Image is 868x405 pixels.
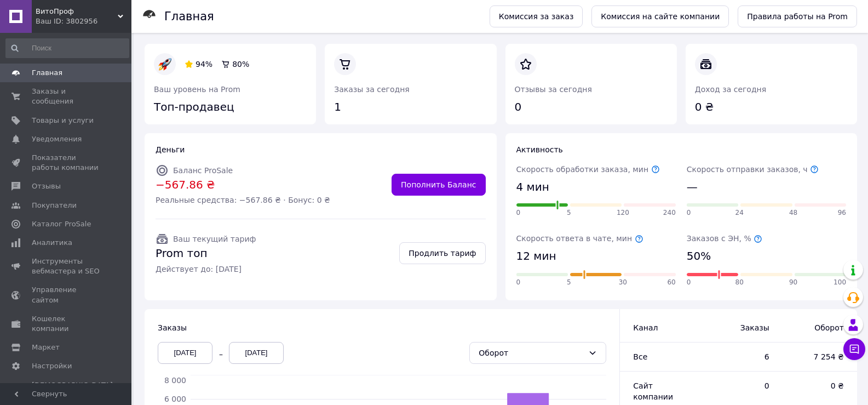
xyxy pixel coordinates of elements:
span: 7 254 ₴ [791,351,844,362]
span: 12 мин [516,248,556,264]
span: 48 [789,208,797,218]
a: Продлить тариф [399,242,485,264]
span: 5 [567,278,571,287]
span: 24 [735,208,744,218]
div: Оборот [479,347,584,359]
span: 0 [687,208,691,218]
span: 30 [619,278,627,287]
button: Чат с покупателем [843,338,865,360]
span: Активность [516,145,563,154]
span: Маркет [32,343,60,352]
span: Управление сайтом [32,285,101,305]
span: 96 [838,208,846,218]
span: 0 [516,278,521,287]
div: Ваш ID: 3802956 [36,16,131,26]
span: Действует до: [DATE] [156,264,256,275]
span: Заказы и сообщения [32,87,101,106]
span: 5 [567,208,571,218]
span: Реальные средства: −567.86 ₴ · Бонус: 0 ₴ [156,195,330,206]
span: −567.86 ₴ [156,177,330,193]
input: Поиск [5,38,129,58]
h1: Главная [164,10,214,23]
span: 90 [789,278,797,287]
span: Заказов с ЭН, % [687,234,762,243]
span: 6 [712,351,769,362]
span: Сайт компании [633,381,673,401]
span: Уведомления [32,134,82,144]
tspan: 8 000 [164,376,186,385]
a: Комиссия за заказ [490,5,583,27]
span: 100 [833,278,846,287]
span: Скорость ответа в чате, мин [516,234,643,243]
div: [DATE] [158,342,212,364]
span: Отзывы [32,181,61,191]
span: Баланс ProSale [173,166,233,175]
a: Пополнить Баланс [392,174,485,196]
div: [DATE] [229,342,284,364]
span: 240 [663,208,676,218]
span: Канал [633,323,658,332]
span: Скорость отправки заказов, ч [687,165,819,174]
span: Настройки [32,361,72,371]
span: 60 [667,278,675,287]
span: 0 [516,208,521,218]
a: Комиссия на сайте компании [591,5,729,27]
a: Правила работы на Prom [738,5,857,27]
span: Оборот [791,322,844,333]
span: Все [633,352,647,361]
span: 50% [687,248,711,264]
span: Товары и услуги [32,116,94,126]
tspan: 6 000 [164,395,186,403]
span: Деньги [156,145,185,154]
span: 0 ₴ [791,380,844,391]
span: Скорость обработки заказа, мин [516,165,660,174]
span: 120 [617,208,629,218]
span: Покупатели [32,201,77,210]
span: 80 [735,278,744,287]
span: Ваш текущий тариф [173,235,256,243]
span: ВитоПроф [36,7,118,16]
span: Заказы [712,322,769,333]
span: Prom топ [156,246,256,261]
span: 94% [196,60,212,69]
span: 4 мин [516,179,549,195]
span: Кошелек компании [32,314,101,334]
span: Главная [32,68,62,78]
span: 80% [232,60,249,69]
span: — [687,179,698,195]
span: Аналитика [32,238,72,248]
span: Каталог ProSale [32,219,91,229]
span: Инструменты вебмастера и SEO [32,256,101,276]
span: 0 [712,380,769,391]
span: 0 [687,278,691,287]
span: Показатели работы компании [32,153,101,173]
span: Заказы [158,323,187,332]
